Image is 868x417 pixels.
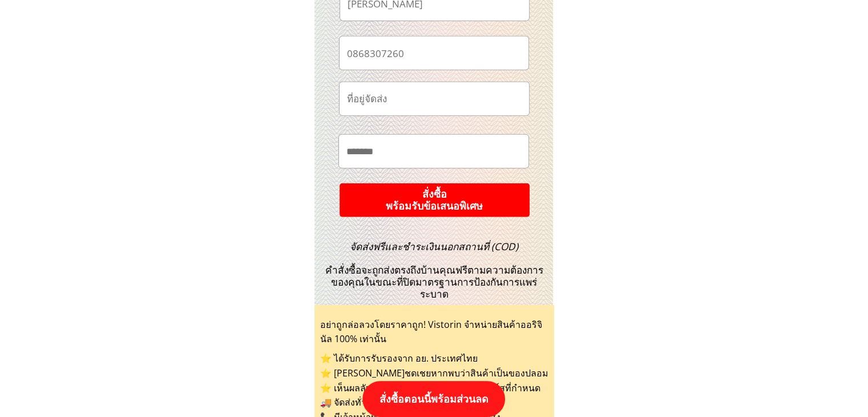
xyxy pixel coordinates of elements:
[340,183,530,217] p: สั่งซื้อ พร้อมรับข้อเสนอพิเศษ
[318,241,550,300] h3: คำสั่งซื้อจะถูกส่งตรงถึงบ้านคุณฟรีตามความต้องการของคุณในขณะที่ปิดมาตรฐานการป้องกันการแพร่ระบาด
[362,381,505,417] p: สั่งซื้อตอนนี้พร้อมส่วนลด
[344,37,524,69] input: เบอร์โทรศัพท์
[350,240,518,253] span: จัดส่งฟรีและชำระเงินนอกสถานที่ (COD)
[344,82,524,115] input: ที่อยู่จัดส่ง
[320,318,548,347] div: อย่าถูกล่อลวงโดยราคาถูก! Vistorin จำหน่ายสินค้าออริจินัล 100% เท่านั้น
